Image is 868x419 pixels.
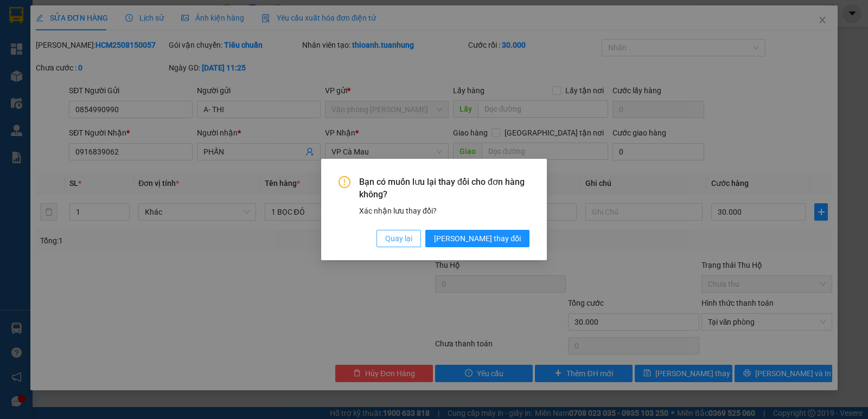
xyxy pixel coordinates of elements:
[359,205,529,217] div: Xác nhận lưu thay đổi?
[425,230,529,247] button: [PERSON_NAME] thay đổi
[434,233,521,244] span: [PERSON_NAME] thay đổi
[376,230,421,247] button: Quay lại
[359,176,529,201] span: Bạn có muốn lưu lại thay đổi cho đơn hàng không?
[385,233,412,244] span: Quay lại
[339,176,350,188] span: exclamation-circle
